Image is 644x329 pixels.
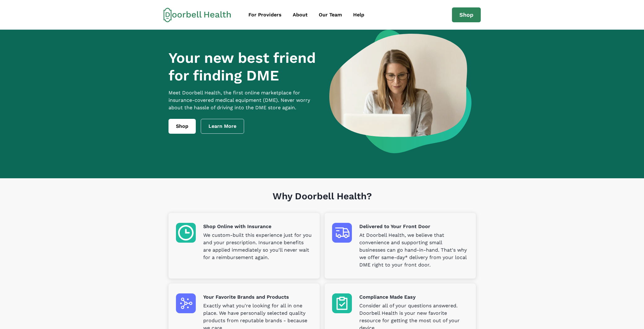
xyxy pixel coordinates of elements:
p: Shop Online with Insurance [203,223,312,230]
img: a woman looking at a computer [329,30,471,153]
a: About [288,9,313,21]
p: Compliance Made Easy [359,293,468,301]
div: Our Team [319,11,342,19]
a: Help [348,9,369,21]
a: Our Team [314,9,347,21]
p: Your Favorite Brands and Products [203,293,312,301]
a: Shop [169,119,196,134]
a: Shop [452,7,481,22]
div: About [293,11,308,19]
img: Shop Online with Insurance icon [176,223,196,243]
h1: Your new best friend for finding DME [169,49,319,84]
div: For Providers [248,11,282,19]
img: Compliance Made Easy icon [332,293,352,313]
a: For Providers [243,9,287,21]
p: Meet Doorbell Health, the first online marketplace for insurance-covered medical equipment (DME).... [169,89,319,111]
div: Help [353,11,364,19]
img: Delivered to Your Front Door icon [332,223,352,243]
p: Delivered to Your Front Door [359,223,468,230]
h1: Why Doorbell Health? [169,191,476,213]
a: Learn More [201,119,244,134]
p: We custom-built this experience just for you and your prescription. Insurance benefits are applie... [203,232,312,261]
img: Your Favorite Brands and Products icon [176,293,196,313]
p: At Doorbell Health, we believe that convenience and supporting small businesses can go hand-in-ha... [359,232,468,269]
